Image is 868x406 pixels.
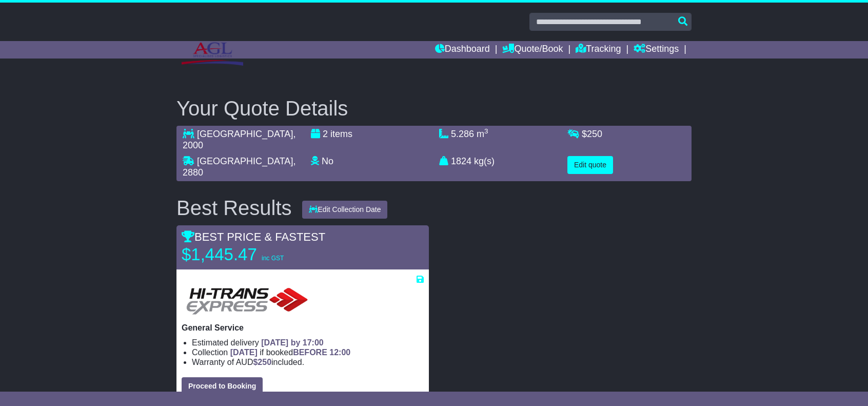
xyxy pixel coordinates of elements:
[182,230,325,243] span: BEST PRICE & FASTEST
[502,41,563,59] a: Quote/Book
[182,285,313,318] img: HiTrans: General Service
[230,348,258,357] span: [DATE]
[477,129,488,139] span: m
[451,129,474,139] span: 5.286
[634,41,679,59] a: Settings
[576,41,621,59] a: Tracking
[183,156,295,178] span: , 2880
[176,97,692,120] h2: Your Quote Details
[262,255,284,262] span: inc GST
[171,197,297,219] div: Best Results
[182,244,310,265] p: $1,445.47
[587,129,602,139] span: 250
[192,347,424,357] li: Collection
[322,156,333,166] span: No
[302,201,388,219] button: Edit Collection Date
[230,348,350,357] span: if booked
[182,323,424,333] p: General Service
[253,358,271,366] span: $
[182,377,263,395] button: Proceed to Booking
[435,41,490,59] a: Dashboard
[197,156,293,166] span: [GEOGRAPHIC_DATA]
[183,129,295,150] span: , 2000
[261,338,324,347] span: [DATE] by 17:00
[484,127,488,135] sup: 3
[192,338,424,347] li: Estimated delivery
[192,357,424,367] li: Warranty of AUD included.
[323,129,328,139] span: 2
[582,129,602,139] span: $
[474,156,495,166] span: kg(s)
[567,156,613,174] button: Edit quote
[197,129,293,139] span: [GEOGRAPHIC_DATA]
[293,348,327,357] span: BEFORE
[329,348,350,357] span: 12:00
[330,129,352,139] span: items
[451,156,471,166] span: 1824
[258,358,271,366] span: 250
